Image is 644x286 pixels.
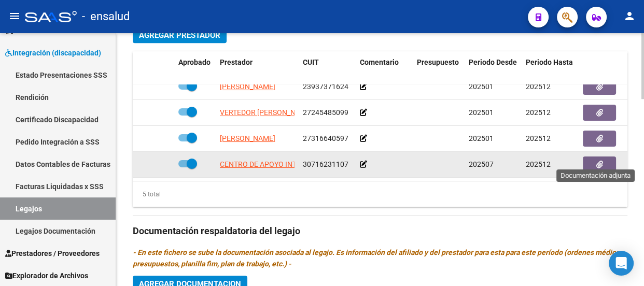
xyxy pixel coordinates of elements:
[8,10,21,22] mat-icon: menu
[469,82,494,91] span: 202501
[522,51,579,85] datatable-header-cell: Periodo Hasta
[303,108,348,117] span: 27245485099
[303,82,348,91] span: 23937371624
[526,134,551,142] span: 202512
[220,160,373,168] span: CENTRO DE APOYO INTEGRAL LA HUELLA SRL
[526,108,551,117] span: 202512
[178,58,211,66] span: Aprobado
[5,270,88,281] span: Explorador de Archivos
[526,160,551,168] span: 202512
[133,27,227,43] button: Agregar Prestador
[465,51,522,85] datatable-header-cell: Periodo Desde
[303,58,319,66] span: CUIT
[303,160,348,168] span: 30716231107
[220,82,275,91] span: [PERSON_NAME]
[417,58,459,66] span: Presupuesto
[526,58,573,66] span: Periodo Hasta
[469,108,494,117] span: 202501
[356,51,413,85] datatable-header-cell: Comentario
[220,134,275,142] span: [PERSON_NAME]
[413,51,465,85] datatable-header-cell: Presupuesto
[526,82,551,91] span: 202512
[609,251,634,276] div: Open Intercom Messenger
[469,160,494,168] span: 202507
[139,31,220,40] span: Agregar Prestador
[303,134,348,142] span: 27316640597
[5,47,101,59] span: Integración (discapacidad)
[133,248,624,268] i: - En este fichero se sube la documentación asociada al legajo. Es información del afiliado y del ...
[216,51,299,85] datatable-header-cell: Prestador
[220,108,313,117] span: VERTEDOR [PERSON_NAME]
[133,224,627,238] h3: Documentación respaldatoria del legajo
[220,58,253,66] span: Prestador
[174,51,216,85] datatable-header-cell: Aprobado
[469,134,494,142] span: 202501
[133,189,161,200] div: 5 total
[299,51,356,85] datatable-header-cell: CUIT
[623,10,636,22] mat-icon: person
[469,58,517,66] span: Periodo Desde
[82,5,130,28] span: - ensalud
[5,248,100,259] span: Prestadores / Proveedores
[360,58,399,66] span: Comentario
